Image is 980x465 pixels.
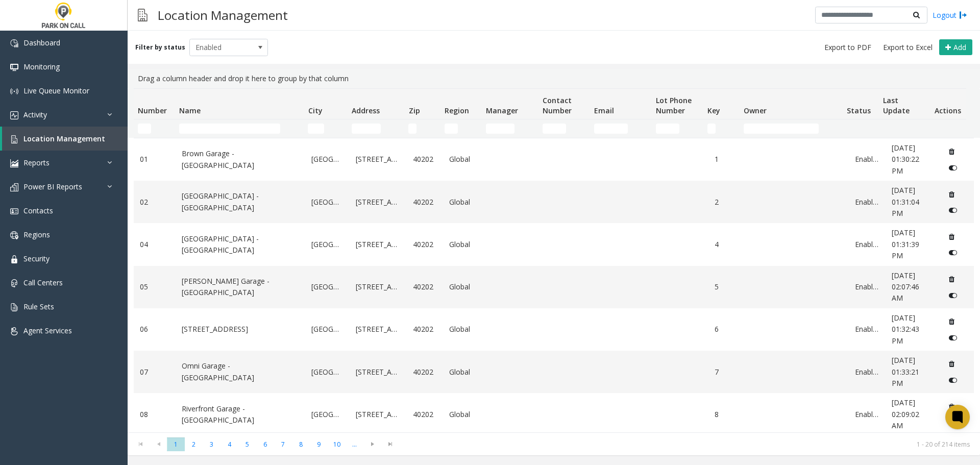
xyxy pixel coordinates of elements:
img: 'icon' [10,63,18,71]
label: Filter by status [135,43,185,52]
td: Region Filter [440,119,482,138]
button: Delete [944,356,960,372]
a: Global [449,154,479,165]
a: Omni Garage - [GEOGRAPHIC_DATA] [182,360,300,383]
span: Add [953,42,966,52]
img: 'icon' [10,327,18,335]
a: Enabled [855,154,879,165]
a: Riverfront Garage - [GEOGRAPHIC_DATA] [182,403,300,426]
span: Page 9 [310,437,328,451]
a: Enabled [855,281,879,292]
button: Export to PDF [820,40,875,55]
a: Global [449,324,479,335]
img: 'icon' [10,87,18,95]
a: [GEOGRAPHIC_DATA] [311,197,344,208]
a: 7 [715,366,739,378]
a: [GEOGRAPHIC_DATA] [311,239,344,250]
span: Owner [744,106,767,115]
span: Page 3 [203,437,220,451]
a: [STREET_ADDRESS] [356,281,401,292]
img: logout [959,10,967,20]
span: Page 8 [292,437,310,451]
span: Last Update [883,95,910,115]
button: Disable [944,414,963,431]
span: [DATE] 01:30:22 PM [892,143,919,176]
input: Zip Filter [408,124,416,134]
button: Disable [944,160,963,176]
input: Key Filter [707,124,716,134]
a: [GEOGRAPHIC_DATA] - [GEOGRAPHIC_DATA] [182,190,300,213]
div: Data table [128,88,980,432]
a: [DATE] 01:33:21 PM [892,355,932,389]
span: Page 6 [256,437,274,451]
span: Address [352,106,380,115]
input: Manager Filter [486,124,515,134]
img: 'icon' [10,207,18,215]
input: City Filter [308,124,324,134]
a: [DATE] 01:30:22 PM [892,142,932,177]
td: Email Filter [590,119,652,138]
a: Enabled [855,366,879,378]
span: Email [594,106,614,115]
img: 'icon' [10,183,18,191]
button: Delete [944,186,960,202]
span: City [308,106,323,115]
a: 01 [140,154,169,165]
input: Contact Number Filter [543,124,567,134]
button: Delete [944,271,960,287]
a: 40202 [413,239,437,250]
h3: Location Management [153,3,293,28]
span: Region [445,106,469,115]
a: [DATE] 02:09:02 AM [892,397,932,431]
input: Email Filter [594,124,628,134]
a: [STREET_ADDRESS] [356,366,401,378]
a: 05 [140,281,169,292]
a: Location Management [2,127,128,151]
td: Lot Phone Number Filter [652,119,703,138]
a: 40202 [413,281,437,292]
span: [DATE] 02:09:02 AM [892,398,919,430]
a: [STREET_ADDRESS] [356,239,401,250]
span: Export to Excel [883,42,933,53]
span: Reports [23,158,50,167]
button: Disable [944,287,963,303]
a: 08 [140,409,169,420]
a: [DATE] 01:31:39 PM [892,227,932,261]
a: 6 [715,324,739,335]
span: Page 7 [274,437,292,451]
a: [DATE] 02:07:46 AM [892,270,932,304]
span: Security [23,254,50,263]
a: [STREET_ADDRESS] [182,324,300,335]
a: [GEOGRAPHIC_DATA] - [GEOGRAPHIC_DATA] [182,233,300,256]
td: City Filter [304,119,348,138]
td: Manager Filter [482,119,538,138]
input: Lot Phone Number Filter [656,124,680,134]
a: Brown Garage - [GEOGRAPHIC_DATA] [182,148,300,171]
th: Status [843,89,879,119]
img: 'icon' [10,255,18,263]
span: Page 4 [220,437,238,451]
a: [PERSON_NAME] Garage - [GEOGRAPHIC_DATA] [182,276,300,299]
span: [DATE] 01:33:21 PM [892,355,919,388]
button: Delete [944,398,960,414]
a: Logout [933,10,967,20]
span: [DATE] 02:07:46 AM [892,271,919,303]
span: Export to PDF [824,42,871,53]
td: Number Filter [134,119,175,138]
a: Global [449,239,479,250]
td: Contact Number Filter [538,119,590,138]
th: Actions [930,89,966,119]
span: Go to the last page [383,440,397,448]
img: 'icon' [10,279,18,287]
input: Name Filter [179,124,280,134]
span: [DATE] 01:32:43 PM [892,313,919,346]
span: [DATE] 01:31:04 PM [892,185,919,218]
button: Disable [944,329,963,346]
span: Agent Services [23,326,72,335]
span: Activity [23,110,47,119]
span: Page 2 [185,437,203,451]
span: Number [138,106,167,115]
a: Global [449,409,479,420]
a: 40202 [413,154,437,165]
a: 1 [715,154,739,165]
